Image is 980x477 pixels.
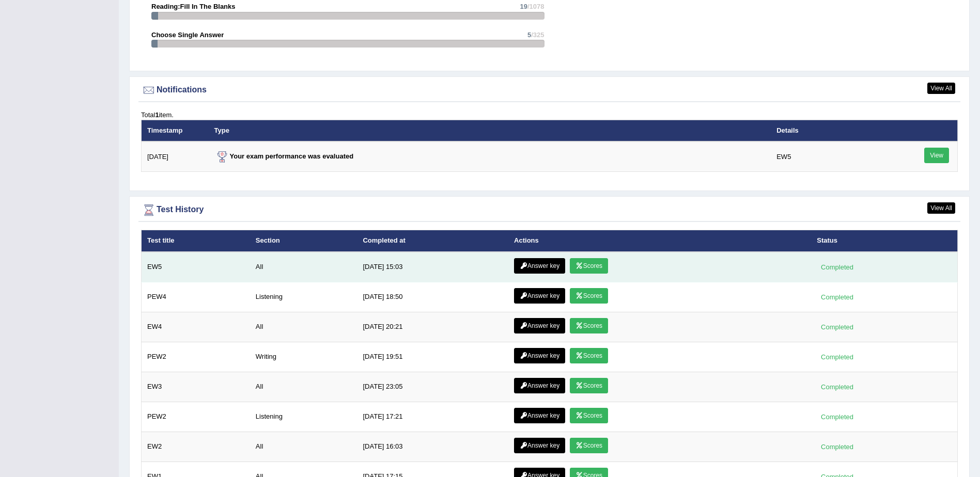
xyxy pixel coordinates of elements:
[357,312,508,342] td: [DATE] 20:21
[142,342,250,372] td: PEW2
[141,110,958,120] div: Total item.
[142,252,250,282] td: EW5
[514,318,565,333] a: Answer key
[531,31,544,39] span: /325
[570,348,608,363] a: Scores
[570,288,608,304] a: Scores
[570,438,608,453] a: Scores
[142,402,250,432] td: PEW2
[357,342,508,372] td: [DATE] 19:51
[142,230,250,252] th: Test title
[527,3,545,10] span: /1078
[527,31,531,39] span: 5
[771,120,895,141] th: Details
[142,120,209,141] th: Timestamp
[142,312,250,342] td: EW4
[151,3,236,10] strong: Reading:Fill In The Blanks
[817,411,857,422] div: Completed
[151,31,224,39] strong: Choose Single Answer
[508,230,811,252] th: Actions
[357,432,508,462] td: [DATE] 16:03
[817,322,857,332] div: Completed
[924,148,949,163] a: View
[209,120,771,141] th: Type
[250,402,357,432] td: Listening
[250,282,357,312] td: Listening
[250,230,357,252] th: Section
[570,378,608,393] a: Scores
[811,230,957,252] th: Status
[142,141,209,172] td: [DATE]
[817,352,857,362] div: Completed
[570,258,608,274] a: Scores
[141,202,958,218] div: Test History
[250,342,357,372] td: Writing
[514,438,565,453] a: Answer key
[357,252,508,282] td: [DATE] 15:03
[155,111,159,119] b: 1
[520,3,527,10] span: 19
[817,292,857,303] div: Completed
[357,230,508,252] th: Completed at
[214,152,354,160] strong: Your exam performance was evaluated
[142,372,250,402] td: EW3
[357,372,508,402] td: [DATE] 23:05
[141,83,958,98] div: Notifications
[817,262,857,273] div: Completed
[250,252,357,282] td: All
[250,372,357,402] td: All
[514,348,565,363] a: Answer key
[514,288,565,304] a: Answer key
[570,318,608,333] a: Scores
[570,408,608,423] a: Scores
[250,312,357,342] td: All
[927,83,955,94] a: View All
[250,432,357,462] td: All
[817,441,857,452] div: Completed
[357,402,508,432] td: [DATE] 17:21
[514,258,565,274] a: Answer key
[817,381,857,392] div: Completed
[771,141,895,172] td: EW5
[927,202,955,214] a: View All
[142,282,250,312] td: PEW4
[514,378,565,393] a: Answer key
[514,408,565,423] a: Answer key
[357,282,508,312] td: [DATE] 18:50
[142,432,250,462] td: EW2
